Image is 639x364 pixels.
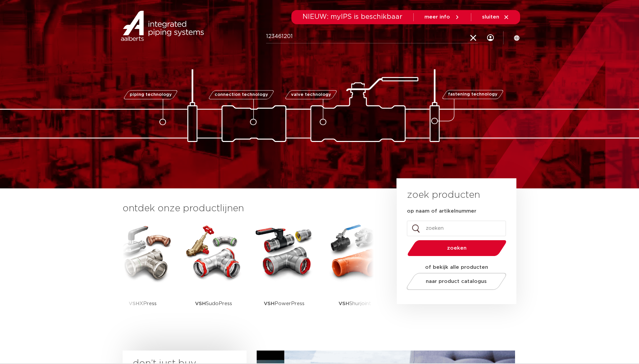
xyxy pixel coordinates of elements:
a: sluiten [482,14,509,20]
span: piping technology [130,93,172,97]
a: VSHPowerPress [254,222,315,325]
span: zoeken [425,246,489,251]
strong: VSH [195,301,206,306]
strong: VSH [339,301,349,306]
p: Shurjoint [339,283,371,325]
a: naar product catalogus [405,273,508,290]
p: PowerPress [264,283,305,325]
button: zoeken [405,240,509,257]
strong: of bekijk alle producten [425,265,488,270]
h3: ontdek onze productlijnen [123,202,374,215]
input: zoeken... [266,30,478,43]
span: NIEUW: myIPS is beschikbaar [302,13,403,20]
a: meer info [424,14,460,20]
input: zoeken [407,221,506,236]
strong: VSH [129,301,139,306]
span: sluiten [482,14,499,20]
a: VSHSudoPress [183,222,244,325]
span: naar product catalogus [426,279,487,284]
span: fastening technology [448,93,498,97]
span: connection technology [214,93,268,97]
span: valve technology [291,93,331,97]
a: VSHShurjoint [325,222,385,325]
span: meer info [424,14,450,20]
p: XPress [129,283,157,325]
p: SudoPress [195,283,232,325]
a: VSHXPress [113,222,173,325]
h3: zoek producten [407,188,480,202]
strong: VSH [264,301,275,306]
label: op naam of artikelnummer [407,208,476,215]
